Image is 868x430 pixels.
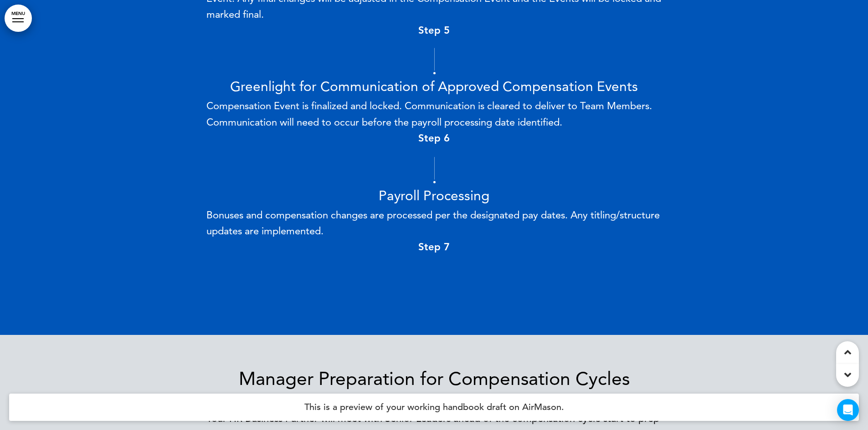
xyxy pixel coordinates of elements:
span: Greenlight for Communication of Approved Compensation Events [230,78,638,95]
h2: Manager Preparation for Compensation Cycles [206,369,662,388]
span: Payroll Processing [379,187,489,204]
div: Open Intercom Messenger [837,399,859,421]
h4: This is a preview of your working handbook draft on AirMason. [9,394,859,421]
span: Step 5 [418,24,450,36]
span: Step 7 [418,241,450,253]
a: MENU [5,5,32,32]
span: Step 6 [418,132,450,144]
span: Compensation Event is finalized and locked. Communication is cleared to deliver to Team Members. ... [206,100,652,128]
span: Bonuses and compensation changes are processed per the designated pay dates. Any titling/structur... [206,209,660,237]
